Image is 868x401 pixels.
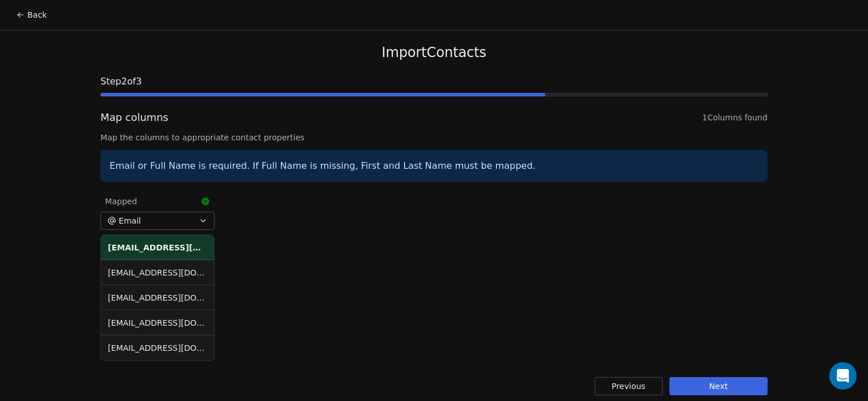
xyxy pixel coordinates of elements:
[829,362,857,390] div: Open Intercom Messenger
[100,132,768,143] span: Map the columns to appropriate contact properties
[101,285,214,310] td: [EMAIL_ADDRESS][DOMAIN_NAME]
[100,150,768,182] div: Email or Full Name is required. If Full Name is missing, First and Last Name must be mapped.
[100,75,768,88] span: Step 2 of 3
[382,44,486,61] span: Import Contacts
[669,377,768,395] button: Next
[702,112,767,123] span: 1 Columns found
[9,5,54,25] button: Back
[101,235,214,260] th: [EMAIL_ADDRESS][DOMAIN_NAME]
[100,110,168,125] span: Map columns
[105,196,137,207] span: Mapped
[101,335,214,361] td: [EMAIL_ADDRESS][DOMAIN_NAME]
[101,260,214,285] td: [EMAIL_ADDRESS][DOMAIN_NAME]
[101,310,214,335] td: [EMAIL_ADDRESS][DOMAIN_NAME]
[595,377,663,395] button: Previous
[119,215,141,226] span: Email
